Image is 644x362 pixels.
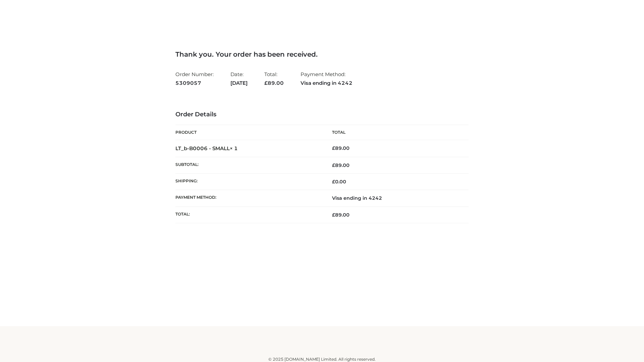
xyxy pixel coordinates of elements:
th: Product [175,125,322,140]
span: 89.00 [264,80,284,86]
span: £ [332,212,335,218]
span: £ [332,179,335,185]
th: Subtotal: [175,157,322,173]
th: Shipping: [175,174,322,190]
span: £ [332,162,335,168]
li: Date: [230,68,248,89]
h3: Order Details [175,111,469,118]
span: 89.00 [332,162,350,168]
li: Payment Method: [301,68,353,89]
strong: Visa ending in 4242 [301,79,353,87]
span: £ [332,145,335,151]
strong: 5309057 [175,79,214,87]
td: Visa ending in 4242 [322,190,469,206]
th: Total [322,125,469,140]
bdi: 89.00 [332,145,350,151]
span: £ [264,80,268,86]
span: 89.00 [332,212,350,218]
th: Total: [175,206,322,223]
strong: × 1 [230,145,238,152]
bdi: 0.00 [332,179,346,185]
strong: [DATE] [230,79,248,87]
strong: LT_b-B0006 - SMALL [175,145,238,152]
li: Total: [264,68,284,89]
li: Order Number: [175,68,214,89]
th: Payment method: [175,190,322,206]
h3: Thank you. Your order has been received. [175,50,469,58]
